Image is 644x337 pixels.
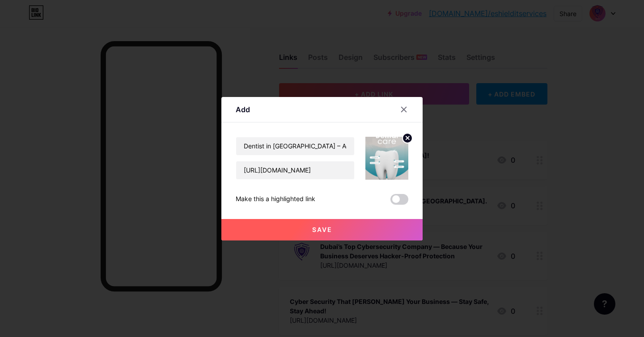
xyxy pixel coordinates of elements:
img: link_thumbnail [365,137,408,180]
input: URL [236,161,354,179]
input: Title [236,137,354,155]
div: Add [236,104,250,115]
button: Save [221,219,423,240]
span: Save [312,226,332,233]
div: Make this a highlighted link [236,194,315,205]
